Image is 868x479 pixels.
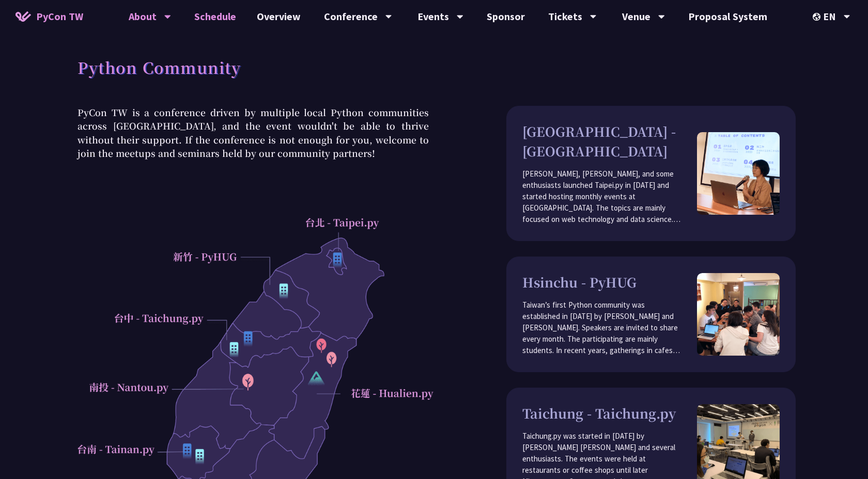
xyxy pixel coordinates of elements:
[522,299,697,356] p: Taiwan’s first Python community was established in [DATE] by [PERSON_NAME] and [PERSON_NAME]. Spe...
[522,404,697,423] h3: Taichung - Taichung.py
[522,168,697,225] p: [PERSON_NAME], [PERSON_NAME], and some enthusiasts launched Taipei.py in [DATE] and started hosti...
[522,122,697,161] h3: [GEOGRAPHIC_DATA] - [GEOGRAPHIC_DATA]
[36,9,83,24] span: PyCon TW
[697,273,780,356] img: pyhug
[697,132,780,215] img: taipei
[522,273,697,292] h3: Hsinchu - PyHUG
[5,4,94,29] a: PyCon TW
[78,52,241,83] h1: Python Community
[16,11,31,22] img: Home icon of PyCon TW 2025
[72,106,434,160] p: PyCon TW is a conference driven by multiple local Python communities across [GEOGRAPHIC_DATA], an...
[813,13,823,21] img: Locale Icon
